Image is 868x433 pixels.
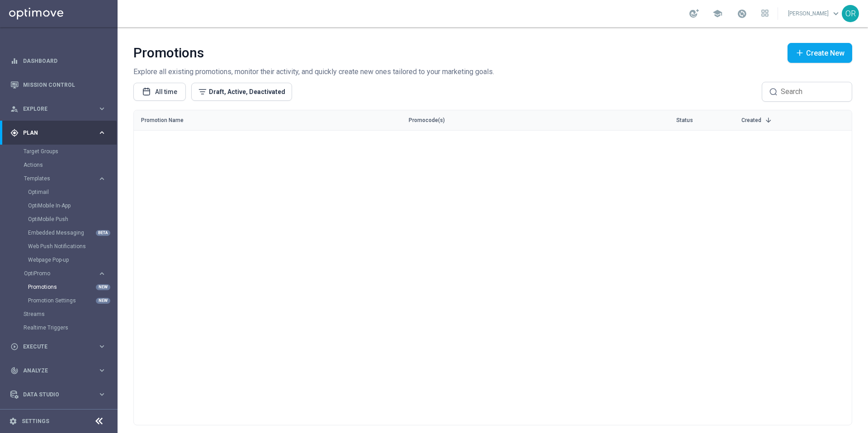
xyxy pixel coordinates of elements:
[28,253,117,267] div: Webpage Pop-up
[23,406,94,430] a: Optibot
[28,188,94,196] a: Optimail
[28,280,117,294] div: Promotions
[10,391,107,398] button: Data Studio keyboard_arrow_right
[10,105,107,113] button: person_search Explore keyboard_arrow_right
[10,391,98,399] div: Data Studio
[10,129,98,137] div: Plan
[10,129,19,137] i: gps_fixed
[98,366,106,375] i: keyboard_arrow_right
[10,73,106,97] div: Mission Control
[98,342,106,351] i: keyboard_arrow_right
[741,117,761,123] span: Created
[676,117,693,123] span: Status
[28,226,117,240] div: Embedded Messaging
[10,57,107,65] button: equalizer Dashboard
[842,5,859,22] div: OR
[24,148,94,155] a: Target Groups
[28,212,117,226] div: OptiMobile Push
[10,105,98,113] div: Explore
[10,129,107,136] button: gps_fixed Plan keyboard_arrow_right
[24,176,98,181] div: Templates
[28,240,117,253] div: Web Push Notifications
[10,57,19,65] i: equalizer
[28,229,94,236] a: Embedded Messaging
[209,87,285,96] div: Draft, Active, Deactivated
[23,130,98,136] span: Plan
[10,367,107,374] button: track_changes Analyze keyboard_arrow_right
[23,392,98,397] span: Data Studio
[22,419,49,424] a: Settings
[24,270,107,277] button: OptiPromo keyboard_arrow_right
[23,49,106,73] a: Dashboard
[96,298,110,304] div: NEW
[24,172,117,267] div: Templates
[133,66,852,77] p: Explore all existing promotions, monitor their activity, and quickly create new ones tailored to ...
[98,128,106,137] i: keyboard_arrow_right
[24,176,89,181] span: Templates
[24,311,94,318] a: Streams
[10,343,107,350] button: play_circle_outline Execute keyboard_arrow_right
[98,390,106,399] i: keyboard_arrow_right
[24,321,117,334] div: Realtime Triggers
[10,367,19,375] i: track_changes
[10,367,98,375] div: Analyze
[10,343,19,351] i: play_circle_outline
[24,271,89,276] span: OptiPromo
[28,294,117,307] div: Promotion Settings
[141,117,184,123] span: Promotion Name
[24,158,117,172] div: Actions
[10,406,106,430] div: Optibot
[133,44,204,61] h1: Promotions
[10,105,19,113] i: person_search
[23,344,98,349] span: Execute
[28,243,94,250] a: Web Push Notifications
[98,269,106,278] i: keyboard_arrow_right
[24,324,94,331] a: Realtime Triggers
[28,297,94,304] a: Promotion Settings
[409,117,445,123] span: Promocode(s)
[781,86,844,97] input: Search
[23,73,106,97] a: Mission Control
[787,7,842,20] a: [PERSON_NAME]keyboard_arrow_down
[28,283,94,291] a: Promotions
[10,49,106,73] div: Dashboard
[28,199,117,212] div: OptiMobile In-App
[24,175,107,182] button: Templates keyboard_arrow_right
[23,106,98,112] span: Explore
[28,185,117,199] div: Optimail
[10,81,107,89] button: Mission Control
[98,174,106,183] i: keyboard_arrow_right
[24,161,94,169] a: Actions
[10,343,98,351] div: Execute
[24,145,117,158] div: Target Groups
[133,83,186,101] button: All time
[28,256,94,264] a: Webpage Pop-up
[23,368,98,373] span: Analyze
[788,43,852,63] button: Create New
[24,267,117,307] div: OptiPromo
[98,104,106,113] i: keyboard_arrow_right
[712,9,722,19] span: school
[28,216,94,223] a: OptiMobile Push
[191,83,292,101] button: Draft, Active, Deactivated
[9,417,17,425] i: settings
[96,230,110,236] div: BETA
[24,307,117,321] div: Streams
[24,271,98,276] div: OptiPromo
[28,202,94,209] a: OptiMobile In-App
[96,284,110,290] div: NEW
[831,9,841,19] span: keyboard_arrow_down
